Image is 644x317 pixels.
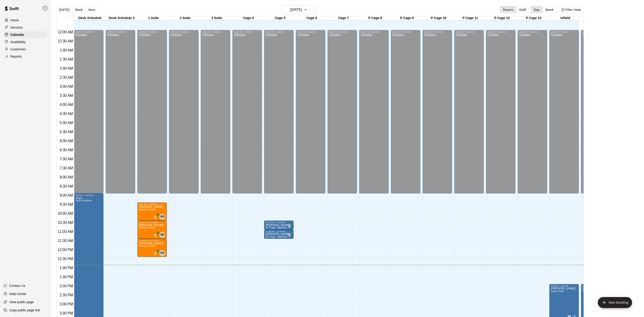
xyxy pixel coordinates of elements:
[59,166,74,170] span: 7:30 AM
[139,33,165,195] div: Closed
[549,30,579,193] div: 12:00 AM – 9:00 AM: Closed
[59,193,74,197] span: 9:00 AM
[10,32,24,37] p: Calendar
[232,30,262,193] div: 12:00 AM – 9:00 AM: Closed
[160,214,165,219] div: Mike Badala
[297,31,324,33] div: 12:00 AM – 9:00 AM
[9,300,34,304] p: View public page
[9,308,40,312] p: Copy public page link
[139,31,165,33] div: 12:00 AM – 9:00 AM
[454,16,486,20] div: P Cage 11
[169,30,199,193] div: 12:00 AM – 9:00 AM: Closed
[10,40,26,44] p: Availability
[519,31,546,33] div: 12:00 AM – 9:00 AM
[392,33,419,195] div: Closed
[75,33,102,195] div: Closed
[137,239,167,257] div: 11:30 AM – 12:30 PM: Hitting (1 Hour)
[85,6,98,13] button: Next
[59,48,74,52] span: 1:00 AM
[518,30,547,193] div: 12:00 AM – 9:00 AM: Closed
[169,16,201,20] div: 2 Suite
[59,175,74,179] span: 8:00 AM
[57,221,74,224] span: 10:30 AM
[75,194,102,196] div: 9:00 AM – 5:45 PM
[582,31,609,33] div: 12:00 AM – 9:00 AM
[161,250,165,256] span: Mike Badala
[59,157,74,161] span: 7:00 AM
[456,31,482,33] div: 12:00 AM – 9:00 AM
[542,6,557,13] button: Week
[58,275,74,279] span: 1:30 PM
[581,30,610,193] div: 12:00 AM – 9:00 AM: Closed
[139,221,165,224] div: 10:30 AM – 11:30 AM
[160,232,165,238] div: Mike Badala
[57,212,74,215] span: 10:00 AM
[75,199,92,202] span: Desk Schedule
[4,46,47,53] a: Customers
[59,202,74,206] span: 9:30 AM
[58,311,74,315] span: 3:30 PM
[161,232,165,238] span: Mike Badala
[486,16,518,20] div: P Cage 12
[361,33,387,195] div: Closed
[161,214,165,219] span: Mike Badala
[296,16,328,20] div: Cage 6
[424,31,451,33] div: 12:00 AM – 9:00 AM
[424,33,451,195] div: Closed
[4,39,47,45] div: Availability
[487,33,514,195] div: Closed
[423,16,454,20] div: P Cage 10
[266,33,292,195] div: Closed
[287,224,292,229] span: All customers have paid
[296,30,325,193] div: 12:00 AM – 9:00 AM: Closed
[74,16,106,20] div: Desk Schedule
[57,239,74,243] span: 11:30 AM
[58,302,74,306] span: 3:00 PM
[59,103,74,107] span: 4:00 AM
[266,31,292,33] div: 12:00 AM – 9:00 AM
[264,221,294,230] div: 10:30 AM – 11:00 AM: 40’ Cage + Machine
[456,33,482,195] div: Closed
[4,31,47,38] div: Calendar
[4,24,47,31] a: Services
[391,30,420,193] div: 12:00 AM – 9:00 AM: Closed
[359,16,391,20] div: P Cage 8
[56,6,72,13] button: [DATE]
[4,53,47,60] div: Reports
[361,31,387,33] div: 12:00 AM – 9:00 AM
[59,112,74,116] span: 4:30 AM
[56,248,74,252] span: 12:00 PM
[266,221,292,224] div: 10:30 AM – 11:00 AM
[500,6,516,13] button: Rooms
[582,33,609,195] div: Closed
[58,266,74,270] span: 1:00 PM
[582,290,595,293] span: Indoor Field
[234,33,261,195] div: Closed
[59,184,74,188] span: 8:30 AM
[232,16,264,20] div: Cage 4
[551,290,564,293] span: Indoor Field
[137,16,169,20] div: 1 Suite
[57,39,74,43] span: 12:30 AM
[454,30,484,193] div: 12:00 AM – 9:00 AM: Closed
[287,233,292,238] span: All customers have paid
[531,6,543,13] button: Day
[58,293,74,297] span: 2:30 PM
[10,25,23,30] p: Services
[139,227,155,229] span: Hitting (1 Hour)
[160,250,165,256] div: Mike Badala
[59,76,74,79] span: 2:30 AM
[57,230,74,234] span: 11:00 AM
[137,202,167,221] div: 9:30 AM – 10:30 AM: Hitting (1 Hour)
[264,30,294,193] div: 12:00 AM – 9:00 AM: Closed
[551,31,577,33] div: 12:00 AM – 9:00 AM
[487,31,514,33] div: 12:00 AM – 9:00 AM
[59,57,74,61] span: 1:30 AM
[551,285,577,287] div: 2:00 PM – 4:00 PM
[202,33,229,195] div: Closed
[264,16,296,20] div: Cage 5
[234,31,261,33] div: 12:00 AM – 9:00 AM
[107,33,134,195] div: Closed
[359,30,389,193] div: 12:00 AM – 9:00 AM: Closed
